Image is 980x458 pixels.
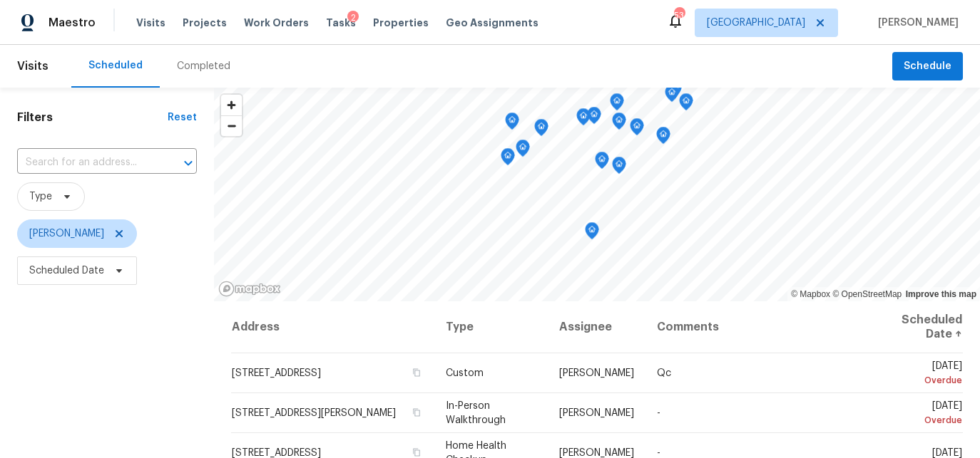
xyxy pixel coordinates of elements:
[548,301,645,353] th: Assignee
[872,16,959,30] span: [PERSON_NAME]
[231,301,434,353] th: Address
[707,16,805,30] span: [GEOGRAPHIC_DATA]
[221,115,242,136] button: Zoom out
[410,366,423,379] button: Copy Address
[585,222,599,244] div: Map marker
[876,413,962,427] div: Overdue
[610,93,624,115] div: Map marker
[832,289,902,299] a: OpenStreetMap
[136,16,165,30] span: Visits
[178,153,198,173] button: Open
[559,408,634,418] span: [PERSON_NAME]
[876,401,962,427] span: [DATE]
[657,408,660,418] span: -
[326,18,356,28] span: Tasks
[17,110,168,125] h1: Filters
[347,11,359,25] div: 2
[576,108,591,130] div: Map marker
[168,110,197,125] div: Reset
[88,58,143,73] div: Scheduled
[595,152,609,174] div: Map marker
[232,448,321,458] span: [STREET_ADDRESS]
[434,301,548,353] th: Type
[373,16,429,30] span: Properties
[534,119,548,141] div: Map marker
[612,157,626,179] div: Map marker
[587,107,601,129] div: Map marker
[29,189,52,204] span: Type
[49,16,96,30] span: Maestro
[446,401,506,425] span: In-Person Walkthrough
[232,408,396,418] span: [STREET_ADDRESS][PERSON_NAME]
[559,368,634,378] span: [PERSON_NAME]
[612,113,626,135] div: Map marker
[665,85,679,107] div: Map marker
[232,368,321,378] span: [STREET_ADDRESS]
[791,289,830,299] a: Mapbox
[221,95,242,115] button: Zoom in
[932,448,962,458] span: [DATE]
[645,301,865,353] th: Comments
[177,59,230,73] div: Completed
[559,448,634,458] span: [PERSON_NAME]
[505,113,519,135] div: Map marker
[656,127,670,149] div: Map marker
[876,373,962,387] div: Overdue
[446,16,539,30] span: Geo Assignments
[516,140,530,162] div: Map marker
[892,52,963,81] button: Schedule
[221,116,242,136] span: Zoom out
[17,51,49,82] span: Visits
[630,118,644,140] div: Map marker
[446,368,484,378] span: Custom
[674,9,684,23] div: 53
[29,264,104,278] span: Scheduled Date
[17,152,157,174] input: Search for an address...
[244,16,309,30] span: Work Orders
[183,16,227,30] span: Projects
[679,93,693,115] div: Map marker
[29,227,104,241] span: [PERSON_NAME]
[657,448,660,458] span: -
[906,289,976,299] a: Improve this map
[876,361,962,387] span: [DATE]
[904,58,951,76] span: Schedule
[657,368,671,378] span: Qc
[218,281,281,297] a: Mapbox homepage
[501,148,515,170] div: Map marker
[864,301,963,353] th: Scheduled Date ↑
[214,88,980,301] canvas: Map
